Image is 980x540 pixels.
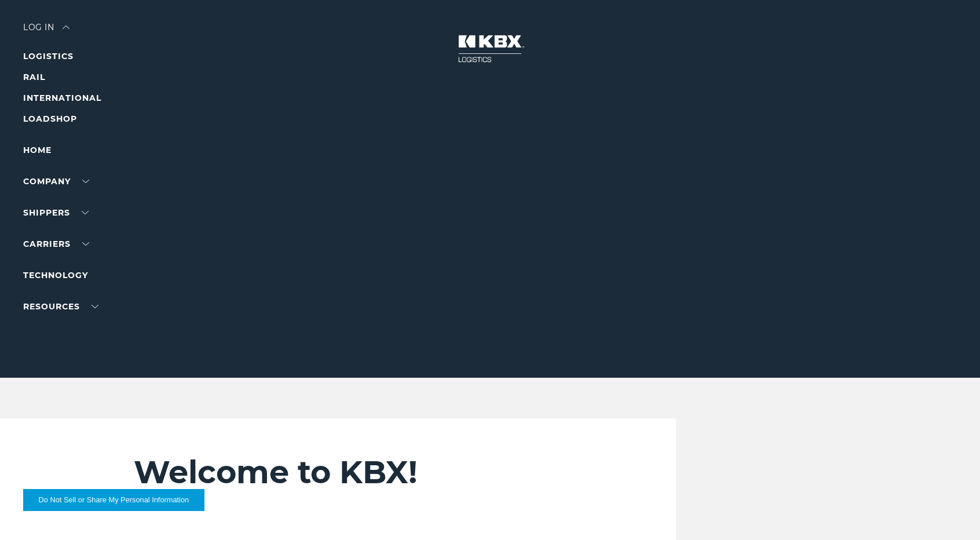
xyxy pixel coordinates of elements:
[63,25,70,29] img: arrow
[23,270,88,280] a: Technology
[134,453,575,491] h2: Welcome to KBX!
[23,207,89,218] a: SHIPPERS
[23,72,45,82] a: RAIL
[23,489,204,511] button: Do Not Sell or Share My Personal Information
[23,176,89,187] a: Company
[23,145,52,155] a: Home
[23,51,74,61] a: LOGISTICS
[23,239,89,249] a: Carriers
[23,93,101,103] a: INTERNATIONAL
[23,114,77,124] a: LOADSHOP
[23,301,98,312] a: RESOURCES
[447,23,533,74] img: kbx logo
[23,23,70,40] div: Log in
